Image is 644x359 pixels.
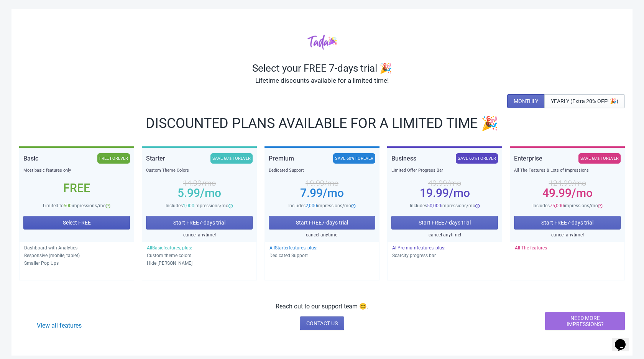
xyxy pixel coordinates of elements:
[514,190,621,196] div: 49.99
[147,252,252,259] p: Custom theme colors
[306,203,317,208] span: 2,000
[23,153,38,164] div: Basic
[391,180,498,186] div: 49.99 /mo
[183,203,194,208] span: 1,000
[24,244,129,252] p: Dashboard with Analytics
[514,98,538,104] span: MONTHLY
[146,190,253,196] div: 5.99
[37,322,82,329] a: View all features
[146,167,253,174] div: Custom Theme Colors
[269,216,375,229] button: Start FREE7-days trial
[146,153,165,164] div: Starter
[269,231,375,239] div: cancel anytime!
[514,153,542,164] div: Enterprise
[514,231,621,239] div: cancel anytime!
[269,180,375,186] div: 19.99 /mo
[541,220,593,226] span: Start FREE 7 -days trial
[507,94,545,108] button: MONTHLY
[146,216,253,229] button: Start FREE7-days trial
[306,320,338,326] span: CONTACT US
[391,231,498,239] div: cancel anytime!
[612,328,636,351] iframe: chat widget
[391,216,498,229] button: Start FREE7-days trial
[323,186,344,200] span: /mo
[515,245,547,251] span: All The features
[427,203,441,208] span: 50,000
[23,167,130,174] div: Most basic features only
[173,220,225,226] span: Start FREE 7 -days trial
[146,180,253,186] div: 14.99 /mo
[391,190,498,196] div: 19.99
[410,203,475,208] span: Includes impressions/mo
[146,231,253,239] div: cancel anytime!
[24,252,129,259] p: Responsive (mobile, tablet)
[19,62,625,74] div: Select your FREE 7-days trial 🎉
[269,153,294,164] div: Premium
[300,316,344,330] a: CONTACT US
[166,203,228,208] span: Includes impressions/mo
[419,220,471,226] span: Start FREE 7 -days trial
[392,252,497,259] p: Scarcity progress bar
[269,167,375,174] div: Dedicated Support
[19,74,625,87] div: Lifetime discounts available for a limited time!
[578,153,621,164] div: SAVE 60% FOREVER
[19,117,625,130] div: DISCOUNTED PLANS AVAILABLE FOR A LIMITED TIME 🎉
[210,153,253,164] div: SAVE 60% FOREVER
[63,220,91,226] span: Select FREE
[269,190,375,196] div: 7.99
[288,203,351,208] span: Includes impressions/mo
[514,216,621,229] button: Start FREE7-days trial
[276,302,368,311] p: Reach out to our support team 😊.
[551,98,618,104] span: YEARLY (Extra 20% OFF! 🎉)
[23,185,130,191] div: Free
[550,203,564,208] span: 75,000
[23,216,130,229] button: Select FREE
[514,167,621,174] div: All The Features & Lots of Impressions
[552,315,618,327] span: NEED MORE IMPRESSIONS?
[449,186,470,200] span: /mo
[333,153,375,164] div: SAVE 60% FOREVER
[391,167,498,174] div: Limited Offer Progress Bar
[392,245,445,251] span: All Premium features, plus:
[269,245,317,251] span: All Starter features, plus:
[24,259,129,267] p: Smaller Pop Ups
[532,203,598,208] span: Includes impressions/mo
[97,153,130,164] div: FREE FOREVER
[307,34,337,50] img: tadacolor.png
[64,203,72,208] span: 500
[544,94,625,108] button: YEARLY (Extra 20% OFF! 🎉)
[147,245,192,251] span: All Basic features, plus:
[296,220,348,226] span: Start FREE 7 -days trial
[572,186,593,200] span: /mo
[545,312,625,330] button: NEED MORE IMPRESSIONS?
[269,252,375,259] p: Dedicated Support
[147,259,252,267] p: Hide [PERSON_NAME]
[23,202,130,210] div: Limited to impressions/mo
[514,180,621,186] div: 124.99 /mo
[200,186,221,200] span: /mo
[391,153,416,164] div: Business
[456,153,498,164] div: SAVE 60% FOREVER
